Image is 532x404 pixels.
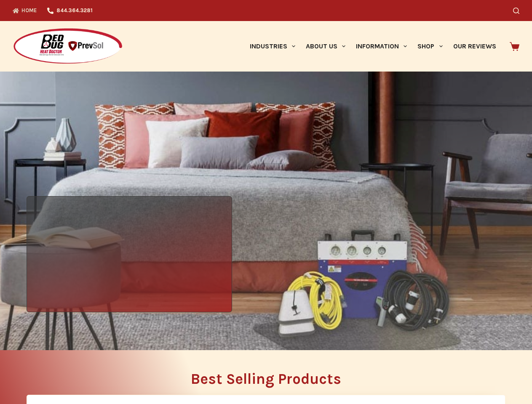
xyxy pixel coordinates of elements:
[13,28,123,65] img: Prevsol/Bed Bug Heat Doctor
[513,8,519,14] button: Search
[412,21,448,72] a: Shop
[300,21,350,72] a: About Us
[448,21,501,72] a: Our Reviews
[244,21,300,72] a: Industries
[27,372,505,386] h2: Best Selling Products
[244,21,501,72] nav: Primary
[351,21,412,72] a: Information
